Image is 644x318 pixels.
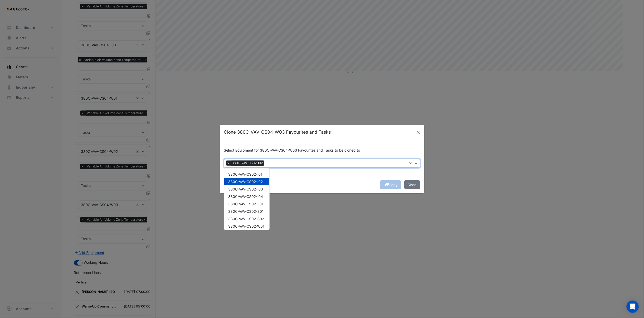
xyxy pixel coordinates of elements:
span: 380C-VAV-CS02-I03 [228,187,263,191]
button: Close [404,180,420,189]
span: 380C-VAV-CS02-S02 [228,217,264,221]
span: 380C-VAV-CS02-I02 [231,161,264,166]
span: 380C-VAV-CS02-I02 [228,179,263,184]
span: Clear [409,161,414,166]
h6: Select Equipment for 380C-VAV-CS04-W03 Favourites and Tasks to be cloned to [224,148,420,153]
span: 380C-VAV-CS02-I01 [228,172,263,176]
span: × [226,161,231,166]
h5: Clone 380C-VAV-CS04-W03 Favourites and Tasks [224,129,331,135]
button: Close [415,129,422,136]
span: 380C-VAV-CS02-L01 [228,202,264,206]
span: 380C-VAV-CS02-W01 [228,224,265,228]
span: 380C-VAV-CS02-S01 [228,209,264,214]
ng-dropdown-panel: Options list [224,168,270,230]
span: 380C-VAV-CS02-I04 [228,194,263,199]
div: Open Intercom Messenger [627,301,639,313]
